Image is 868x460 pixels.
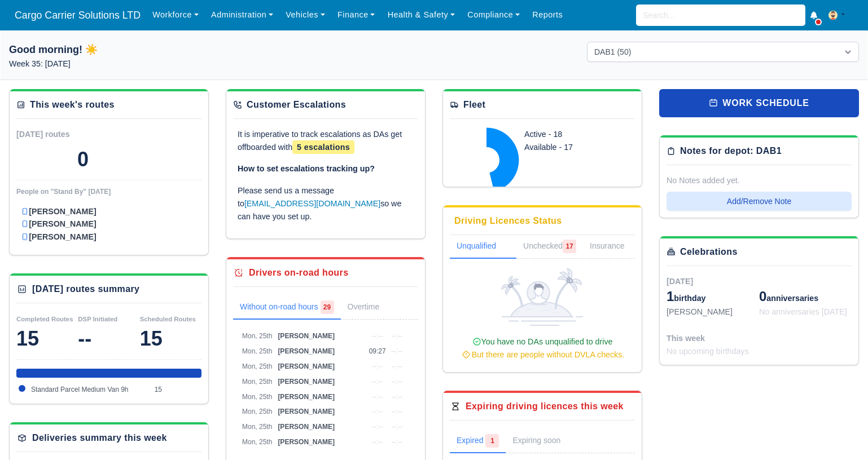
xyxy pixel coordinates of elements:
[450,235,516,259] a: Unqualified
[9,42,281,57] h1: Good morning! ☀️
[331,4,382,26] a: Finance
[392,332,402,340] span: --:--
[21,231,197,244] a: [PERSON_NAME]
[667,347,749,356] span: No upcoming birthdays
[524,128,617,141] div: Active - 18
[16,369,201,378] div: Standard Parcel Medium Van 9h
[247,98,346,112] div: Customer Escalations
[382,4,462,26] a: Health & Safety
[392,423,402,431] span: --:--
[140,328,201,350] div: 15
[278,393,335,401] span: [PERSON_NAME]
[392,408,402,415] span: --:--
[659,89,859,117] a: work schedule
[16,128,109,141] div: [DATE] routes
[372,378,383,386] span: --:--
[233,296,341,320] a: Without on-road hours
[32,431,167,445] div: Deliveries summary this week
[292,140,354,154] span: 5 escalations
[372,408,383,415] span: --:--
[463,98,485,112] div: Fleet
[152,382,201,397] td: 15
[454,214,562,228] div: Driving Licences Status
[278,332,335,340] span: [PERSON_NAME]
[242,347,272,355] span: Mon, 25th
[278,423,335,431] span: [PERSON_NAME]
[78,328,139,350] div: --
[450,430,506,453] a: Expired
[392,378,402,386] span: --:--
[242,408,272,415] span: Mon, 25th
[506,430,583,453] a: Expiring soon
[242,423,272,431] span: Mon, 25th
[392,362,402,370] span: --:--
[372,423,383,431] span: --:--
[369,347,386,355] span: 09:27
[77,148,89,171] div: 0
[9,5,146,26] a: Cargo Carrier Solutions LTD
[526,4,569,26] a: Reports
[242,332,272,340] span: Mon, 25th
[636,5,805,26] input: Search...
[454,335,630,361] div: You have no DAs unqualified to drive
[372,362,383,370] span: --:--
[516,235,583,259] a: Unchecked
[461,4,526,26] a: Compliance
[392,393,402,401] span: --:--
[321,300,334,314] span: 29
[146,4,205,26] a: Workforce
[563,240,576,253] span: 17
[667,174,852,187] div: No Notes added yet.
[21,205,197,218] a: [PERSON_NAME]
[140,316,196,322] small: Scheduled Routes
[238,128,414,154] p: It is imperative to track escalations as DAs get offboarded with
[279,4,331,26] a: Vehicles
[372,332,383,340] span: --:--
[680,245,738,259] div: Celebrations
[667,334,705,343] span: This week
[392,347,402,355] span: --:--
[278,362,335,370] span: [PERSON_NAME]
[341,296,402,320] a: Overtime
[9,57,281,70] p: Week 35: [DATE]
[278,438,335,446] span: [PERSON_NAME]
[759,307,847,316] span: No anniversaries [DATE]
[249,266,348,280] div: Drivers on-road hours
[205,4,279,26] a: Administration
[485,434,499,448] span: 1
[667,306,759,319] div: [PERSON_NAME]
[16,328,78,350] div: 15
[31,386,129,393] span: Standard Parcel Medium Van 9h
[667,289,674,304] span: 1
[680,144,782,158] div: Notes for depot: DAB1
[466,400,624,413] div: Expiring driving licences this week
[16,316,73,322] small: Completed Routes
[278,347,335,355] span: [PERSON_NAME]
[16,187,201,196] div: People on "Stand By" [DATE]
[32,282,139,296] div: [DATE] routes summary
[238,184,414,223] p: Please send us a message to so we can have you set up.
[759,287,852,306] div: anniversaries
[372,438,383,446] span: --:--
[242,393,272,401] span: Mon, 25th
[759,289,766,304] span: 0
[667,287,759,306] div: birthday
[278,408,335,415] span: [PERSON_NAME]
[242,438,272,446] span: Mon, 25th
[242,362,272,370] span: Mon, 25th
[667,277,693,286] span: [DATE]
[524,141,617,154] div: Available - 17
[372,393,383,401] span: --:--
[30,98,115,112] div: This week's routes
[244,199,380,208] a: [EMAIL_ADDRESS][DOMAIN_NAME]
[454,348,630,361] div: But there are people without DVLA checks.
[242,378,272,386] span: Mon, 25th
[238,162,414,175] p: How to set escalations tracking up?
[667,192,852,211] button: Add/Remove Note
[21,218,197,231] a: [PERSON_NAME]
[278,378,335,386] span: [PERSON_NAME]
[78,316,117,322] small: DSP Initiated
[583,235,645,259] a: Insurance
[392,438,402,446] span: --:--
